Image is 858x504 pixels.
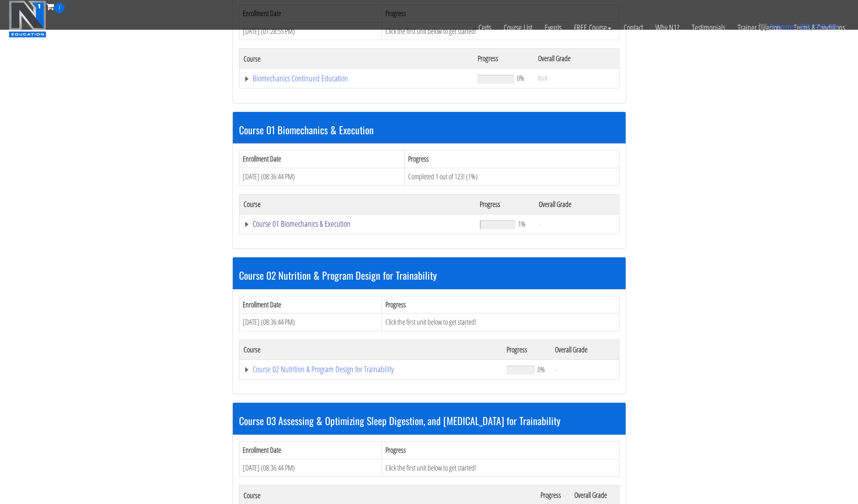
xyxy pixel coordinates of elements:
[788,13,851,42] a: Terms & Conditions
[239,415,619,426] h3: Course 03 Assessing & Optimizing Sleep Digestion, and [MEDICAL_DATA] for Trainability
[476,194,535,214] th: Progress
[801,22,837,31] bdi: 3,750.00
[405,150,619,168] th: Progress
[46,1,65,12] a: 3
[239,49,473,69] th: Course
[518,219,526,228] span: 1%
[244,74,470,83] a: Biomechanics Continued Education
[239,441,382,459] th: Enrollment Date
[239,340,502,359] th: Course
[239,314,382,331] td: [DATE] (08:36:44 PM)
[535,214,619,234] td: -
[239,459,382,477] td: [DATE] (08:36:44 PM)
[382,296,619,314] th: Progress
[759,23,767,31] img: icon11.png
[497,13,538,42] a: Course List
[239,150,405,168] th: Enrollment Date
[382,441,619,459] th: Progress
[568,13,617,42] a: FREE Course
[239,296,382,314] th: Enrollment Date
[502,340,550,359] th: Progress
[534,49,619,69] th: Overall Grade
[239,194,476,214] th: Course
[239,270,619,281] h3: Course 02 Nutrition & Program Design for Trainability
[473,49,533,69] th: Progress
[244,220,472,228] a: Course 01 Biomechanics & Execution
[617,13,649,42] a: Contact
[472,13,497,42] a: Certs
[649,13,686,42] a: Why N1?
[244,365,499,373] a: Course 02 Nutrition & Program Design for Trainability
[517,74,524,83] span: 0%
[801,22,805,31] span: $
[239,168,405,185] td: [DATE] (08:36:44 PM)
[769,22,774,31] span: 3
[535,194,619,214] th: Overall Grade
[239,124,619,135] h3: Course 01 Biomechanics & Execution
[534,69,619,88] td: N/A
[731,13,788,42] a: Trainer Directory
[776,22,798,31] span: items:
[759,22,837,31] a: 3 items: $3,750.00
[382,314,619,331] td: Click the first unit below to get started!
[382,459,619,477] td: Click the first unit below to get started!
[405,168,619,185] td: Completed 1 out of 123! (1%)
[551,359,619,379] td: -
[551,340,619,359] th: Overall Grade
[686,13,731,42] a: Testimonials
[538,365,545,374] span: 0%
[9,0,46,38] img: n1-education
[54,3,65,13] span: 3
[538,13,568,42] a: Events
